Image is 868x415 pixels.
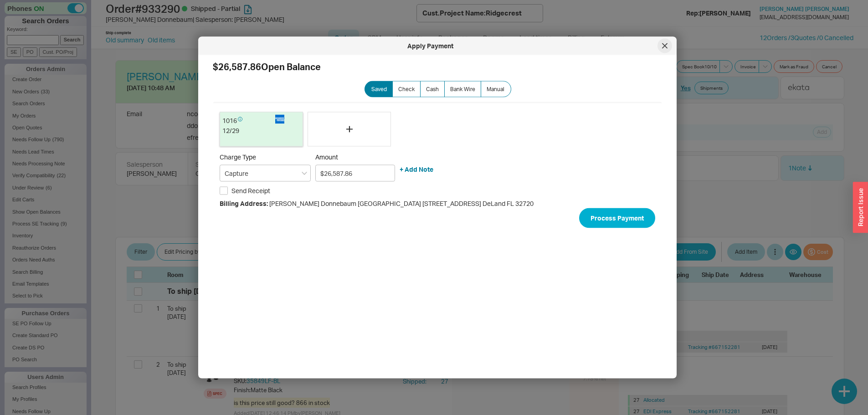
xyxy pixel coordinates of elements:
button: + Add Note [400,165,433,174]
input: Send Receipt [220,186,228,195]
span: Bank Wire [450,86,475,93]
div: [PERSON_NAME] Donnebaum [GEOGRAPHIC_DATA] [STREET_ADDRESS] DeLand FL 32720 [220,199,655,208]
h2: $26,587.86 Open Balance [213,62,662,72]
button: Process Payment [579,208,655,228]
span: Billing Address: [220,200,268,207]
input: Amount [315,164,395,181]
div: 1016 [222,115,274,126]
span: Saved [371,86,387,93]
svg: open menu [302,171,307,175]
div: 12 / 29 [222,126,300,135]
span: Charge Type [220,153,256,160]
span: Send Receipt [231,186,270,195]
div: Apply Payment [203,41,657,51]
span: Cash [426,86,439,93]
span: Manual [487,86,504,93]
input: Select... [220,164,311,181]
span: Check [398,86,415,93]
span: Amount [315,153,395,161]
span: Process Payment [591,212,644,223]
